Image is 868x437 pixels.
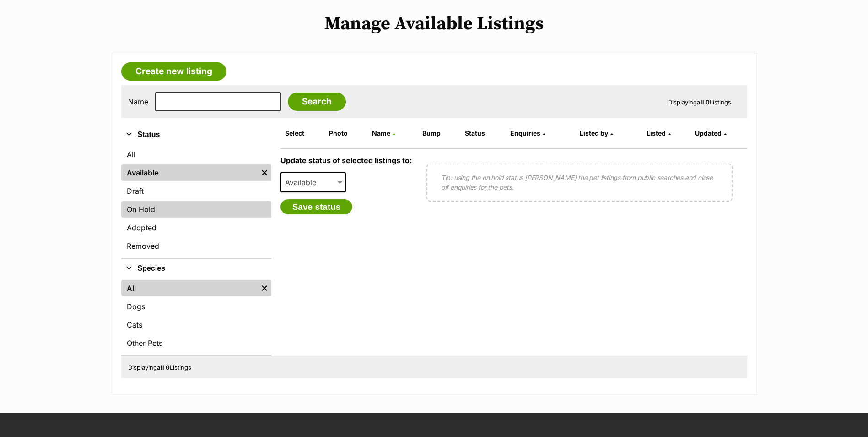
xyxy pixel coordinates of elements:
[128,364,191,371] span: Displaying Listings
[121,335,271,351] a: Other Pets
[647,129,671,137] a: Listed
[121,146,271,163] a: All
[128,98,148,106] label: Name
[258,164,271,181] a: Remove filter
[121,164,258,181] a: Available
[668,98,731,106] span: Displaying Listings
[441,173,718,192] p: Tip: using the on hold status [PERSON_NAME] the pet listings from public searches and close off e...
[695,129,722,137] span: Updated
[121,278,271,355] div: Species
[280,156,412,165] label: Update status of selected listings to:
[280,199,353,215] button: Save status
[697,98,710,106] strong: all 0
[258,280,271,296] a: Remove filter
[121,129,271,141] button: Status
[280,172,346,192] span: Available
[281,176,325,189] span: Available
[121,238,271,254] a: Removed
[121,317,271,333] a: Cats
[647,129,666,137] span: Listed
[695,129,727,137] a: Updated
[288,93,346,111] input: Search
[157,364,170,371] strong: all 0
[510,129,540,137] span: translation missing: en.admin.listings.index.attributes.enquiries
[325,126,367,141] th: Photo
[121,62,226,81] a: Create new listing
[580,129,608,137] span: Listed by
[121,219,271,236] a: Adopted
[121,201,271,218] a: On Hold
[419,126,460,141] th: Bump
[580,129,613,137] a: Listed by
[121,262,271,274] button: Species
[121,298,271,315] a: Dogs
[121,144,271,258] div: Status
[461,126,506,141] th: Status
[372,129,390,137] span: Name
[121,280,258,296] a: All
[372,129,395,137] a: Name
[281,126,324,141] th: Select
[121,183,271,199] a: Draft
[510,129,545,137] a: Enquiries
